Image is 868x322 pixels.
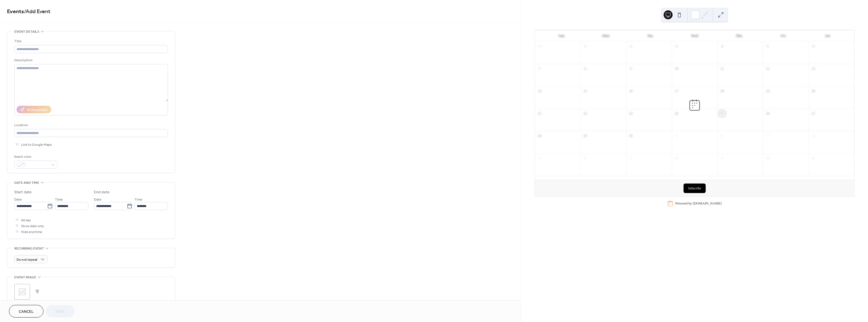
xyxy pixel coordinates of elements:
div: 8 [582,66,588,72]
div: Start date [14,189,32,195]
div: Sat [805,30,850,41]
div: 21 [537,111,543,117]
div: 25 [719,111,725,117]
div: 20 [810,88,816,94]
span: Link to Google Maps [21,142,52,148]
div: Event color [14,154,56,160]
div: 6 [810,43,816,50]
div: 30 [628,133,634,139]
span: / Add Event [24,6,50,17]
span: Time [55,197,63,203]
div: Fri [761,30,805,41]
div: 3 [765,133,771,139]
div: 31 [537,43,543,50]
span: Date [14,197,22,203]
a: [DOMAIN_NAME] [693,201,722,205]
div: 4 [810,133,816,139]
span: Cancel [19,309,34,315]
div: Tue [628,30,672,41]
div: 6 [582,155,588,161]
div: 27 [810,111,816,117]
span: Date and time [14,180,39,186]
div: 26 [765,111,771,117]
div: 7 [537,66,543,72]
div: 1 [582,43,588,50]
div: 17 [673,88,680,94]
div: 11 [719,66,725,72]
div: 10 [765,155,771,161]
div: 2 [719,133,725,139]
div: 9 [628,66,634,72]
div: 9 [719,155,725,161]
span: Event image [14,274,36,280]
div: 5 [765,43,771,50]
div: 11 [810,155,816,161]
button: Subscribe [684,184,706,193]
div: 23 [628,111,634,117]
div: 10 [673,66,680,72]
div: 13 [810,66,816,72]
div: ; [14,284,30,300]
div: 12 [765,66,771,72]
div: 5 [537,155,543,161]
a: Events [7,6,24,17]
span: Time [135,197,142,203]
div: 15 [582,88,588,94]
span: Do not repeat [17,257,38,263]
div: Description [14,57,167,63]
div: 24 [673,111,680,117]
span: Hide end time [21,229,42,235]
div: Thu [717,30,761,41]
div: 4 [719,43,725,50]
span: Recurring event [14,246,44,252]
div: Mon [584,30,628,41]
div: 7 [628,155,634,161]
div: 1 [673,133,680,139]
div: 28 [537,133,543,139]
div: 8 [673,155,680,161]
div: 16 [628,88,634,94]
div: Wed [672,30,717,41]
div: 14 [537,88,543,94]
div: 3 [673,43,680,50]
div: Sun [539,30,584,41]
span: Show date only [21,223,44,229]
span: Event details [14,29,39,35]
div: Location [14,122,167,128]
div: 18 [719,88,725,94]
span: All day [21,217,31,223]
button: Cancel [9,305,43,318]
div: 29 [582,133,588,139]
div: Powered by [675,201,722,206]
div: End date [94,189,110,195]
div: 22 [582,111,588,117]
span: Date [94,197,101,203]
div: Title [14,38,167,44]
div: 2 [628,43,634,50]
div: 19 [765,88,771,94]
